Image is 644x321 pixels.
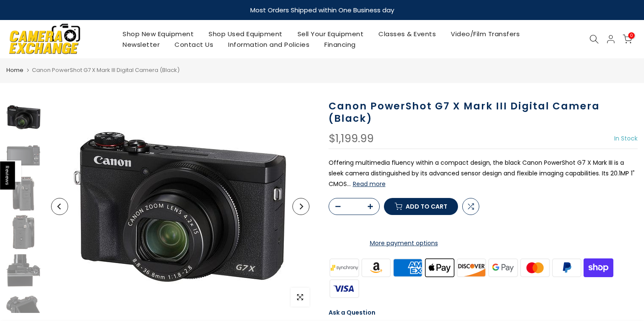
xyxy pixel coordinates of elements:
img: master [519,257,551,278]
img: visa [329,278,361,299]
a: 0 [623,34,632,44]
span: 0 [628,32,635,39]
button: Next [292,198,309,215]
div: $1,199.99 [329,133,374,144]
span: In Stock [614,134,638,143]
img: Canon PowerShot G7 X Mark III Digital Camera (Black) Digital Cameras - Digital Point and Shoot Ca... [6,253,40,287]
img: Canon PowerShot G7 X Mark III Digital Camera (Black) Digital Cameras - Digital Point and Shoot Ca... [6,138,40,172]
img: discover [455,257,487,278]
a: More payment options [329,238,479,249]
img: Canon PowerShot G7 X Mark III Digital Camera (Black) Digital Cameras - Digital Point and Shoot Ca... [6,177,40,211]
a: Shop New Equipment [115,29,201,39]
button: Add to cart [384,198,458,215]
a: Classes & Events [371,29,444,39]
img: Canon PowerShot G7 X Mark III Digital Camera (Black) Digital Cameras - Digital Point and Shoot Ca... [6,100,40,134]
img: american express [392,257,424,278]
a: Newsletter [115,39,167,50]
span: Canon PowerShot G7 X Mark III Digital Camera (Black) [32,66,180,74]
a: Sell Your Equipment [290,29,371,39]
a: Home [6,66,23,75]
a: Information and Policies [221,39,317,50]
a: Ask a Question [329,308,375,317]
h1: Canon PowerShot G7 X Mark III Digital Camera (Black) [329,100,638,125]
button: Read more [353,180,386,188]
a: Financing [317,39,364,50]
img: Canon PowerShot G7 X Mark III Digital Camera (Black) Digital Cameras - Digital Point and Shoot Ca... [74,100,286,313]
img: paypal [551,257,583,278]
strong: Most Orders Shipped within One Business day [250,6,394,14]
img: synchrony [329,257,361,278]
a: Video/Film Transfers [444,29,527,39]
button: Previous [51,198,68,215]
img: Canon PowerShot G7 X Mark III Digital Camera (Black) Digital Cameras - Digital Point and Shoot Ca... [6,215,40,249]
span: Add to cart [406,203,447,209]
a: Shop Used Equipment [201,29,290,39]
img: apple pay [424,257,455,278]
p: Offering multimedia fluency within a compact design, the black Canon PowerShot G7 X Mark III is a... [329,158,638,190]
a: Contact Us [167,39,221,50]
img: shopify pay [583,257,615,278]
img: google pay [487,257,519,278]
img: amazon payments [360,257,392,278]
